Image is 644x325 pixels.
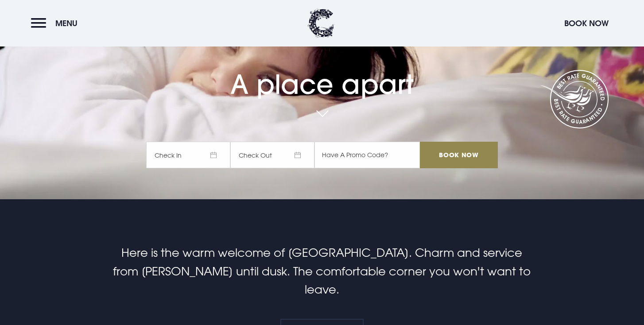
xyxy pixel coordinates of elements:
[314,142,420,168] input: Have A Promo Code?
[31,14,82,33] button: Menu
[230,142,314,168] span: Check Out
[420,142,498,168] input: Book Now
[146,49,498,100] h1: A place apart
[308,9,334,38] img: Clandeboye Lodge
[55,18,78,28] span: Menu
[111,244,533,299] p: Here is the warm welcome of [GEOGRAPHIC_DATA]. Charm and service from [PERSON_NAME] until dusk. T...
[146,142,230,168] span: Check In
[560,14,613,33] button: Book Now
